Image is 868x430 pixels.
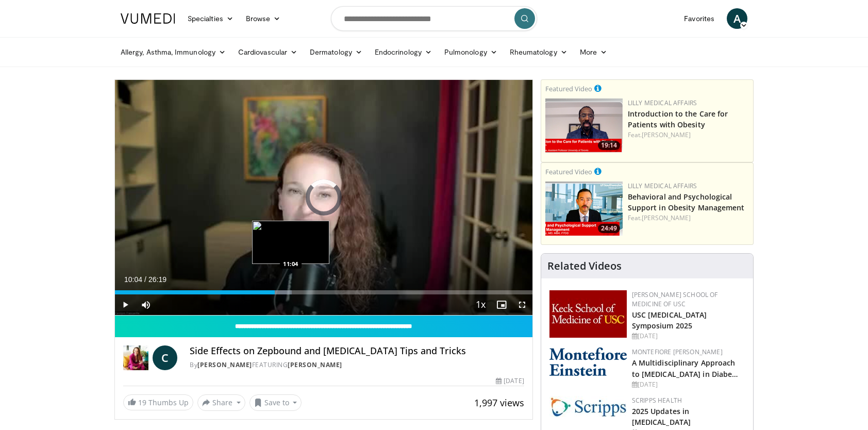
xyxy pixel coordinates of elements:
a: Lilly Medical Affairs [628,181,697,190]
a: 19 Thumbs Up [123,394,193,410]
a: Specialties [181,8,240,29]
img: 7b941f1f-d101-407a-8bfa-07bd47db01ba.png.150x105_q85_autocrop_double_scale_upscale_version-0.2.jpg [549,290,627,338]
div: [DATE] [496,376,524,386]
img: image.jpeg [252,221,329,264]
button: Mute [136,294,156,315]
button: Play [115,294,136,315]
a: Cardiovascular [232,42,304,62]
span: 19 [138,398,146,407]
a: Endocrinology [369,42,438,62]
a: More [574,42,613,62]
div: Progress Bar [115,290,532,294]
button: Enable picture-in-picture mode [491,294,512,315]
h4: Related Videos [547,260,622,272]
a: A Multidisciplinary Approach to [MEDICAL_DATA] in Diabe… [632,358,739,378]
span: 1,997 views [474,396,524,409]
span: 26:19 [148,275,166,284]
a: Montefiore [PERSON_NAME] [632,348,723,356]
button: Playback Rate [471,294,491,315]
img: Dr. Carolynn Francavilla [123,345,148,370]
img: ba3304f6-7838-4e41-9c0f-2e31ebde6754.png.150x105_q85_crop-smart_upscale.png [545,181,623,236]
div: By FEATURING [190,360,524,370]
div: [DATE] [632,380,745,389]
a: 19:14 [545,98,623,153]
a: C [153,345,177,370]
a: [PERSON_NAME] [642,130,691,139]
a: [PERSON_NAME] [288,360,342,369]
img: b0142b4c-93a1-4b58-8f91-5265c282693c.png.150x105_q85_autocrop_double_scale_upscale_version-0.2.png [549,348,627,376]
a: Favorites [678,8,721,29]
h4: Side Effects on Zepbound and [MEDICAL_DATA] Tips and Tricks [190,345,524,357]
a: Pulmonology [438,42,504,62]
small: Featured Video [545,84,592,93]
button: Fullscreen [512,294,532,315]
a: Rheumatology [504,42,574,62]
a: A [727,8,747,29]
img: acc2e291-ced4-4dd5-b17b-d06994da28f3.png.150x105_q85_crop-smart_upscale.png [545,98,623,153]
a: Allergy, Asthma, Immunology [114,42,232,62]
span: 10:04 [124,275,142,284]
div: Feat. [628,130,749,140]
span: 24:49 [598,224,620,233]
img: c9f2b0b7-b02a-4276-a72a-b0cbb4230bc1.jpg.150x105_q85_autocrop_double_scale_upscale_version-0.2.jpg [549,396,627,417]
a: Scripps Health [632,396,682,405]
img: VuMedi Logo [121,13,175,24]
a: 24:49 [545,181,623,236]
a: Browse [240,8,287,29]
a: Dermatology [304,42,369,62]
a: Introduction to the Care for Patients with Obesity [628,109,728,129]
video-js: Video Player [115,80,532,316]
a: [PERSON_NAME] [642,213,691,222]
div: Feat. [628,213,749,223]
div: [DATE] [632,332,745,341]
span: / [144,275,146,284]
small: Featured Video [545,167,592,176]
a: Lilly Medical Affairs [628,98,697,107]
input: Search topics, interventions [331,6,537,31]
button: Save to [249,394,302,411]
a: Behavioral and Psychological Support in Obesity Management [628,192,745,212]
button: Share [197,394,245,411]
a: 2025 Updates in [MEDICAL_DATA] [632,406,691,427]
a: [PERSON_NAME] [197,360,252,369]
a: [PERSON_NAME] School of Medicine of USC [632,290,718,308]
span: 19:14 [598,141,620,150]
a: USC [MEDICAL_DATA] Symposium 2025 [632,310,707,330]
